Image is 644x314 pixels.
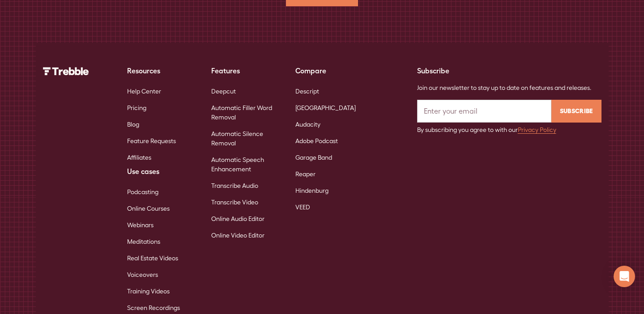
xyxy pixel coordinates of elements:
[295,83,319,100] a: Descript
[127,83,161,100] a: Help Center
[614,266,635,287] div: Open Intercom Messenger
[127,133,176,149] a: Feature Requests
[295,149,332,166] a: Garage Band
[127,250,178,267] a: Real Estate Videos
[295,166,316,182] a: Reaper
[211,65,281,76] div: Features
[127,116,139,133] a: Blog
[127,217,154,233] a: Webinars
[211,83,236,100] a: Deepcut
[211,126,281,152] a: Automatic Silence Removal
[417,83,601,93] div: Join our newsletter to stay up to date on features and releases.
[127,65,197,76] div: Resources
[127,267,158,283] a: Voiceovers
[211,211,264,227] a: Online Audio Editor
[127,283,170,300] a: Training Videos
[295,199,310,216] a: VEED
[127,166,197,177] div: Use cases
[295,100,356,116] a: [GEOGRAPHIC_DATA]
[551,100,601,123] input: Subscribe
[417,65,601,76] div: Subscribe
[518,126,556,133] a: Privacy Policy
[211,227,264,244] a: Online Video Editor
[211,178,258,194] a: Transcribe Audio
[127,149,151,166] a: Affiliates
[127,184,158,200] a: Podcasting
[417,125,601,135] div: By subscribing you agree to with our
[295,65,365,76] div: Compare
[295,182,328,199] a: Hindenburg
[211,100,281,126] a: Automatic Filler Word Removal
[43,67,89,75] img: Trebble Logo - AI Podcast Editor
[417,100,551,123] input: Enter your email
[127,100,146,116] a: Pricing
[417,100,601,135] form: Email Form
[295,133,338,149] a: Adobe Podcast
[211,152,281,178] a: Automatic Speech Enhancement
[127,233,160,250] a: Meditations
[127,200,170,217] a: Online Courses
[211,194,258,211] a: Transcribe Video
[295,116,320,133] a: Audacity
